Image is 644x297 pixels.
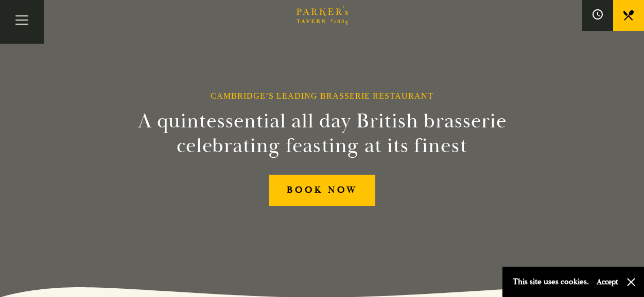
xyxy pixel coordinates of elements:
[269,175,375,206] a: BOOK NOW
[211,91,433,101] h1: Cambridge’s Leading Brasserie Restaurant
[88,109,557,158] h2: A quintessential all day British brasserie celebrating feasting at its finest
[513,274,589,289] p: This site uses cookies.
[597,277,618,287] button: Accept
[626,277,636,287] button: Close and accept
